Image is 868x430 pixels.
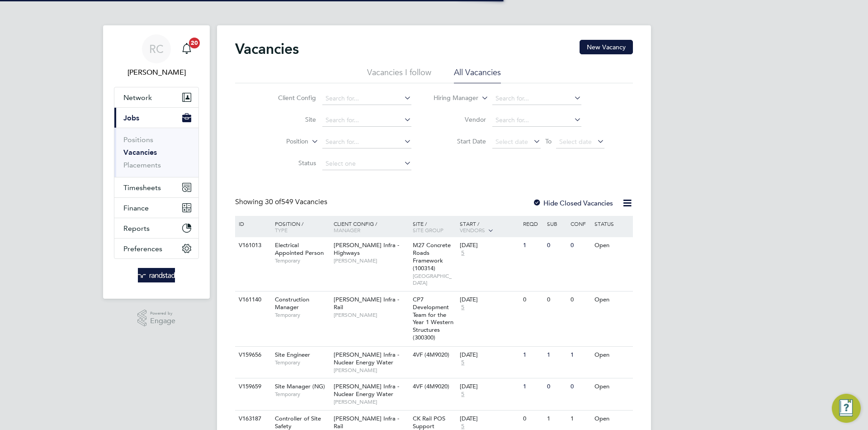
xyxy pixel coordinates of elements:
[334,257,408,264] span: [PERSON_NAME]
[334,296,399,311] span: [PERSON_NAME] Infra - Rail
[275,382,325,390] span: Site Manager (NG)
[264,94,316,102] label: Client Config
[568,411,592,427] div: 1
[236,411,268,427] div: V163187
[123,93,152,102] span: Network
[123,183,161,192] span: Timesheets
[413,296,453,341] span: CP7 Development Team for the Year 1 Western Structures (300300)
[521,291,544,308] div: 0
[460,242,519,249] div: [DATE]
[521,411,544,427] div: 0
[265,197,281,206] span: 30 of
[592,378,632,395] div: Open
[460,351,519,359] div: [DATE]
[123,161,161,169] a: Placements
[460,249,466,257] span: 5
[322,136,411,148] input: Search for...
[545,216,568,231] div: Sub
[150,310,175,317] span: Powered by
[114,87,198,107] button: Network
[114,67,199,78] span: Rebecca Cahill
[114,268,199,282] a: Go to home page
[592,347,632,363] div: Open
[492,92,581,105] input: Search for...
[123,114,139,122] span: Jobs
[460,226,485,234] span: Vendors
[521,216,544,231] div: Reqd
[568,347,592,363] div: 1
[533,199,613,207] label: Hide Closed Vacancies
[235,40,299,58] h2: Vacancies
[275,311,329,319] span: Temporary
[492,114,581,127] input: Search for...
[334,415,399,430] span: [PERSON_NAME] Infra - Rail
[521,237,544,254] div: 1
[521,378,544,395] div: 1
[458,216,521,239] div: Start /
[236,291,268,308] div: V161140
[592,216,632,231] div: Status
[236,216,268,231] div: ID
[545,237,568,254] div: 0
[236,237,268,254] div: V161013
[114,198,198,218] button: Finance
[413,272,456,287] span: [GEOGRAPHIC_DATA]
[275,391,329,398] span: Temporary
[150,317,175,325] span: Engage
[410,216,458,238] div: Site /
[545,347,568,363] div: 1
[103,25,210,299] nav: Main navigation
[568,291,592,308] div: 0
[454,67,501,83] li: All Vacancies
[275,257,329,264] span: Temporary
[123,224,150,233] span: Reports
[322,114,411,127] input: Search for...
[832,394,861,423] button: Engage Resource Center
[275,226,288,234] span: Type
[413,241,451,272] span: M27 Concrete Roads Framework (100314)
[235,197,329,207] div: Showing
[592,411,632,427] div: Open
[542,135,554,147] span: To
[460,383,519,391] div: [DATE]
[138,268,175,282] img: randstad-logo-retina.png
[413,351,449,358] span: 4VF (4M9020)
[264,115,316,124] label: Site
[123,204,149,212] span: Finance
[265,197,327,206] span: 549 Vacancies
[322,158,411,170] input: Select one
[114,34,199,78] a: RC[PERSON_NAME]
[123,135,153,144] a: Positions
[460,359,466,367] span: 5
[114,239,198,258] button: Preferences
[334,311,408,319] span: [PERSON_NAME]
[367,67,431,83] li: Vacancies I follow
[559,138,592,146] span: Select date
[413,382,449,390] span: 4VF (4M9020)
[236,347,268,363] div: V159656
[460,296,519,304] div: [DATE]
[426,94,478,103] label: Hiring Manager
[275,241,324,257] span: Electrical Appointed Person
[495,138,528,146] span: Select date
[568,378,592,395] div: 0
[334,382,399,398] span: [PERSON_NAME] Infra - Nuclear Energy Water
[545,411,568,427] div: 1
[256,137,308,146] label: Position
[275,359,329,366] span: Temporary
[334,226,360,234] span: Manager
[264,159,316,167] label: Status
[460,304,466,311] span: 5
[322,92,411,105] input: Search for...
[413,226,443,234] span: Site Group
[334,241,399,257] span: [PERSON_NAME] Infra - Highways
[521,347,544,363] div: 1
[114,128,198,177] div: Jobs
[545,378,568,395] div: 0
[334,351,399,366] span: [PERSON_NAME] Infra - Nuclear Energy Water
[568,237,592,254] div: 0
[331,216,410,238] div: Client Config /
[189,38,200,48] span: 20
[275,351,310,358] span: Site Engineer
[334,398,408,406] span: [PERSON_NAME]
